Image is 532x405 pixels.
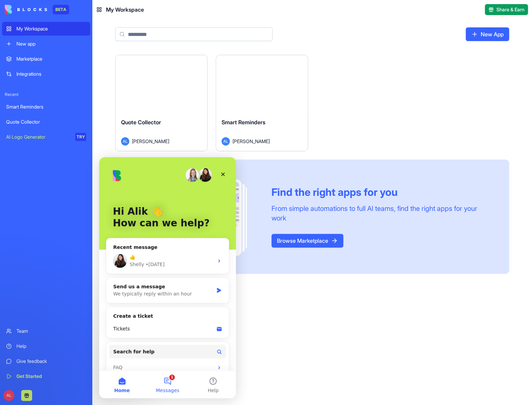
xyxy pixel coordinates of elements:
[222,119,265,126] span: Smart Reminders
[16,358,86,365] div: Give feedback
[232,138,270,145] span: [PERSON_NAME]
[2,67,90,81] a: Integrations
[75,133,86,141] div: TRY
[16,71,86,77] div: Integrations
[496,6,524,13] span: Share & Earn
[6,118,86,125] div: Quote Collector
[5,5,69,14] a: BETA
[2,369,90,383] a: Get Started
[53,5,69,14] div: BETA
[6,103,86,110] div: Smart Reminders
[2,100,90,114] a: Smart Reminders
[16,373,86,380] div: Get Started
[2,115,90,129] a: Quote Collector
[2,130,90,144] a: AI Logo GeneratorTRY
[16,40,86,47] div: New app
[466,27,509,41] a: New App
[16,55,86,62] div: Marketplace
[2,354,90,368] a: Give feedback
[271,234,343,248] a: Browse Marketplace
[16,25,86,32] div: My Workspace
[271,186,493,198] div: Find the right apps for you
[16,343,86,350] div: Help
[485,4,528,15] button: Share & Earn
[2,324,90,338] a: Team
[3,390,14,401] span: AL
[216,55,308,151] a: Smart RemindersAL[PERSON_NAME]
[5,5,47,14] img: logo
[132,138,169,145] span: [PERSON_NAME]
[99,157,236,398] iframe: Intercom live chat
[108,231,119,236] span: Help
[121,137,129,145] span: AL
[106,5,144,14] span: My Workspace
[271,204,493,223] div: From simple automations to full AI teams, find the right apps for your work
[6,134,70,140] div: AI Logo Generator
[121,119,161,126] span: Quote Collector
[2,92,90,97] span: Recent
[2,52,90,66] a: Marketplace
[222,137,230,145] span: AL
[16,328,86,334] div: Team
[2,37,90,51] a: New app
[115,55,208,151] a: Quote CollectorAL[PERSON_NAME]
[2,339,90,353] a: Help
[2,22,90,36] a: My Workspace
